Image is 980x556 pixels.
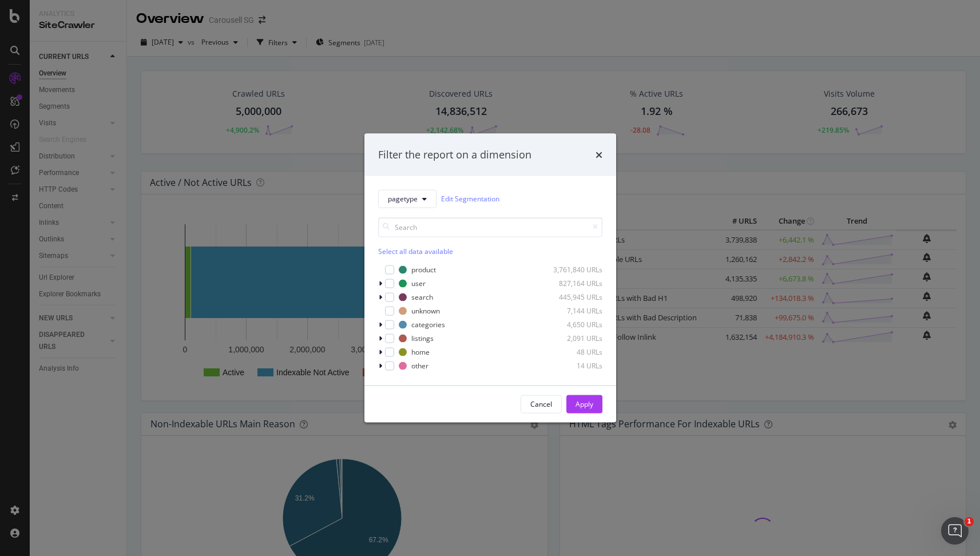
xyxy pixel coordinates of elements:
[411,292,433,302] div: search
[546,265,602,275] div: 3,761,840 URLs
[530,399,552,409] div: Cancel
[378,246,602,256] div: Select all data available
[411,265,436,275] div: product
[965,517,974,526] span: 1
[546,347,602,357] div: 48 URLs
[411,361,428,371] div: other
[546,333,602,343] div: 2,091 URLs
[546,292,602,302] div: 445,945 URLs
[411,320,445,329] div: categories
[411,333,434,343] div: listings
[378,217,602,237] input: Search
[411,306,440,316] div: unknown
[546,361,602,371] div: 14 URLs
[388,194,418,204] span: pagetype
[596,148,602,162] div: times
[411,279,426,288] div: user
[566,395,602,413] button: Apply
[521,395,562,413] button: Cancel
[546,320,602,329] div: 4,650 URLs
[441,193,499,205] a: Edit Segmentation
[411,347,430,357] div: home
[546,306,602,316] div: 7,144 URLs
[364,134,616,423] div: modal
[378,189,437,208] button: pagetype
[941,517,969,545] iframe: Intercom live chat
[546,279,602,288] div: 827,164 URLs
[378,148,531,162] div: Filter the report on a dimension
[576,399,593,409] div: Apply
